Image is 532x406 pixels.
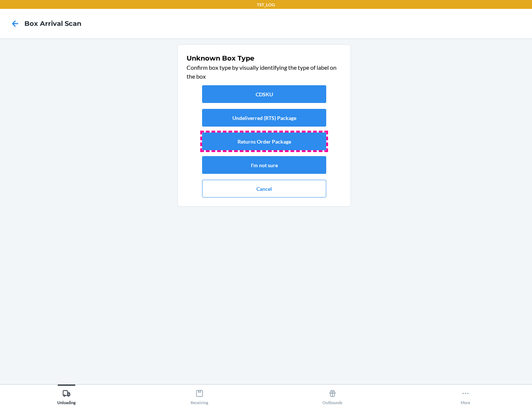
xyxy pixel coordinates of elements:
[266,385,399,405] button: Outbounds
[187,54,342,63] h1: Unknown Box Type
[323,386,342,405] div: Outbounds
[133,385,266,405] button: Receiving
[202,109,326,127] button: Undeliverred (RTS) Package
[202,180,326,197] button: Cancel
[202,85,326,103] button: CDSKU
[187,63,342,81] p: Confirm box type by visually identifying the type of label on the box
[57,386,76,405] div: Unloading
[24,19,81,28] h4: Box Arrival Scan
[399,385,532,405] button: More
[461,386,470,405] div: More
[191,386,208,405] div: Receiving
[202,156,326,174] button: I'm not sure
[202,133,326,150] button: Returns Order Package
[257,1,275,8] p: TST_LOG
